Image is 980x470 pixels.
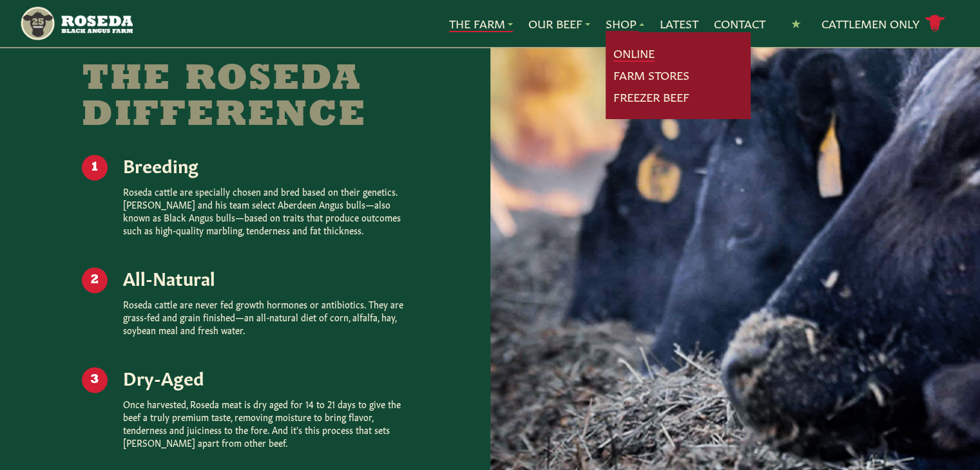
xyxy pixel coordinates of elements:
h5: Dry-Aged [123,367,408,387]
a: Our Beef [528,15,590,32]
h5: Breeding [123,155,408,174]
h2: The Roseda Difference [82,62,404,134]
a: Freezer Beef [613,89,689,106]
a: Contact [714,15,765,32]
a: Farm Stores [613,67,689,84]
h5: All-Natural [123,267,408,287]
p: Once harvested, Roseda meat is dry aged for 14 to 21 days to give the beef a truly premium taste,... [123,397,408,449]
p: Roseda cattle are specially chosen and bred based on their genetics. [PERSON_NAME] and his team s... [123,185,408,236]
a: The Farm [449,15,513,32]
a: Online [613,45,655,62]
a: Latest [660,15,698,32]
p: Roseda cattle are never fed growth hormones or antibiotics. They are grass-fed and grain finished... [123,297,408,336]
a: Cattlemen Only [821,12,945,35]
img: https://roseda.com/wp-content/uploads/2021/05/roseda-25-header.png [19,5,132,42]
a: Shop [606,15,644,32]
